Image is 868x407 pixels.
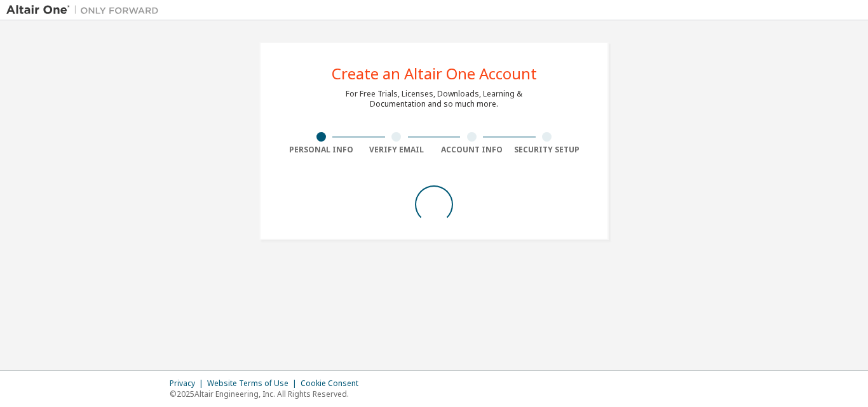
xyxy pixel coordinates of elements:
[359,145,435,155] div: Verify Email
[332,66,537,81] div: Create an Altair One Account
[170,389,366,399] p: © 2025 Altair Engineering, Inc. All Rights Reserved.
[301,378,366,389] div: Cookie Consent
[510,145,585,155] div: Security Setup
[283,145,359,155] div: Personal Info
[207,378,301,389] div: Website Terms of Use
[346,89,522,109] div: For Free Trials, Licenses, Downloads, Learning & Documentation and so much more.
[434,145,510,155] div: Account Info
[6,4,165,17] img: Altair One
[170,378,207,389] div: Privacy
